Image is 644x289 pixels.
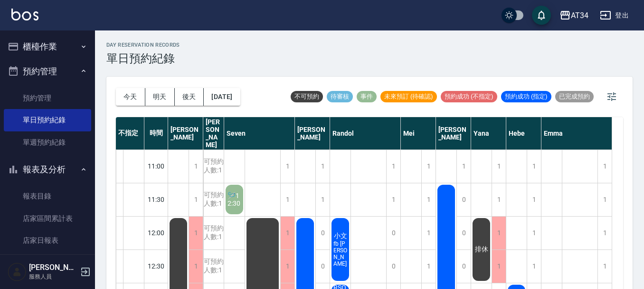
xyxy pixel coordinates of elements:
button: 登出 [596,7,633,24]
div: 1 [421,183,436,216]
div: 1 [597,250,612,283]
div: 1 [280,150,294,183]
div: 0 [315,250,330,283]
div: 12:00 [144,216,168,249]
div: 1 [527,150,541,183]
div: 1 [456,150,471,183]
div: [PERSON_NAME] [203,117,224,149]
span: 事件 [357,92,377,101]
div: Mei [401,117,436,149]
div: 1 [280,250,294,283]
div: 0 [315,217,330,249]
div: 0 [386,217,400,249]
h2: day Reservation records [106,42,180,48]
div: 0 [456,217,471,249]
a: 單週預約紀錄 [4,131,91,153]
div: 1 [597,150,612,183]
div: 1 [189,250,203,283]
div: 11:00 [144,149,168,183]
div: 可預約人數:1 [203,250,224,283]
div: 0 [386,250,400,283]
img: Logo [11,9,38,20]
div: 0 [456,183,471,216]
div: 1 [421,217,436,249]
div: 1 [421,150,436,183]
button: 櫃檯作業 [4,34,91,59]
div: 1 [597,217,612,249]
h3: 單日預約紀錄 [106,52,180,65]
div: 可預約人數:1 [203,183,224,216]
button: 報表及分析 [4,157,91,182]
button: 後天 [175,88,204,106]
span: 🪡12:30 [226,192,243,207]
button: 明天 [145,88,175,106]
div: [PERSON_NAME] [168,117,203,149]
div: 可預約人數:1 [203,150,224,183]
div: 1 [527,217,541,249]
div: 1 [492,150,506,183]
a: 報表目錄 [4,185,91,207]
h5: [PERSON_NAME] [29,263,77,272]
div: 時間 [144,117,168,149]
div: 1 [492,217,506,249]
div: 1 [597,183,612,216]
div: 1 [492,250,506,283]
div: 1 [315,150,330,183]
span: 預約成功 (不指定) [441,92,497,101]
div: 1 [386,150,400,183]
button: 預約管理 [4,59,91,84]
button: 今天 [116,88,145,106]
span: 已完成預約 [555,92,594,101]
span: 預約成功 (指定) [501,92,551,101]
div: AT34 [571,10,588,21]
div: Seven [224,117,295,149]
span: 未來預訂 (待確認) [380,92,437,101]
div: 1 [492,183,506,216]
a: 單日預約紀錄 [4,109,91,131]
div: Yana [471,117,506,149]
div: [PERSON_NAME] [436,117,471,149]
img: Person [8,262,27,281]
span: 小文 [332,232,349,240]
div: 1 [280,183,294,216]
div: 1 [189,217,203,249]
div: Randol [330,117,401,149]
span: 待審核 [327,92,353,101]
p: 服務人員 [29,272,77,281]
span: fb [PERSON_NAME] [331,240,349,267]
div: 可預約人數:1 [203,217,224,249]
button: AT34 [556,6,592,25]
span: 排休 [473,245,490,254]
div: 1 [421,250,436,283]
div: 1 [189,150,203,183]
a: 店家日報表 [4,229,91,251]
div: Emma [541,117,612,149]
div: Hebe [506,117,541,149]
div: [PERSON_NAME] [295,117,330,149]
div: 1 [386,183,400,216]
button: save [532,6,551,25]
div: 11:30 [144,183,168,216]
div: 0 [456,250,471,283]
a: 互助日報表 [4,251,91,273]
button: [DATE] [204,88,240,106]
div: 1 [280,217,294,249]
span: 不可預約 [291,92,323,101]
div: 不指定 [116,117,144,149]
div: 1 [527,183,541,216]
a: 預約管理 [4,87,91,109]
div: 1 [527,250,541,283]
div: 1 [315,183,330,216]
div: 1 [189,183,203,216]
div: 12:30 [144,249,168,283]
a: 店家區間累計表 [4,208,91,229]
